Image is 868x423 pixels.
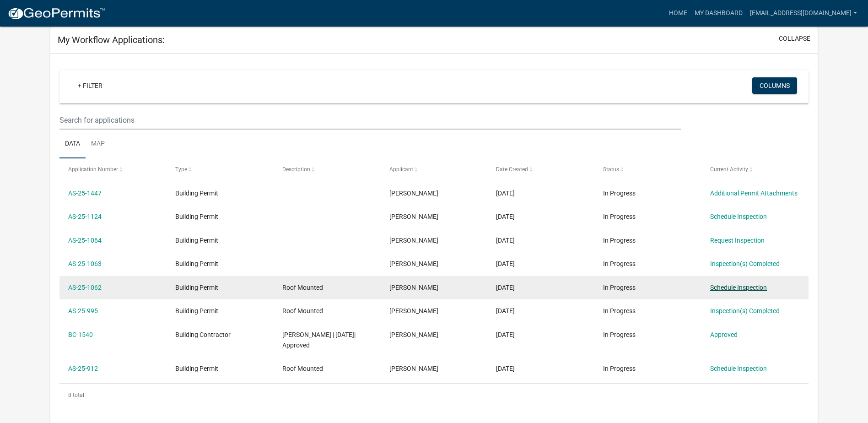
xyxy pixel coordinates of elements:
span: Description [282,166,310,173]
span: Building Permit [175,365,218,372]
span: Building Permit [175,237,218,244]
span: Roof Mounted [282,284,323,291]
span: Building Permit [175,284,218,291]
datatable-header-cell: Description [274,158,381,180]
span: Alan Gershkovich [389,307,438,315]
span: 06/09/2025 [496,307,515,315]
span: In Progress [603,190,636,197]
span: 05/30/2025 [496,365,515,372]
a: Data [59,130,86,159]
span: In Progress [603,260,636,267]
span: Roof Mounted [282,307,323,315]
a: Map [86,130,110,159]
span: Alan Gershkovich [389,284,438,291]
span: Applicant [389,166,413,173]
a: BC-1540 [68,331,93,338]
span: In Progress [603,365,636,372]
span: 08/06/2025 [496,190,515,197]
a: AS-25-1063 [68,260,102,267]
a: My Dashboard [691,5,746,22]
span: 06/18/2025 [496,260,515,267]
div: 8 total [59,384,809,407]
span: Alan Gershkovich [389,365,438,372]
a: AS-25-912 [68,365,98,372]
a: Inspection(s) Completed [710,307,780,315]
span: Roof Mounted [282,365,323,372]
input: Search for applications [59,111,681,130]
span: In Progress [603,213,636,220]
span: In Progress [603,307,636,315]
span: In Progress [603,284,636,291]
a: Schedule Inspection [710,365,767,372]
span: 06/18/2025 [496,237,515,244]
span: In Progress [603,237,636,244]
span: Building Contractor [175,331,231,338]
span: 05/30/2025 [496,331,515,338]
datatable-header-cell: Date Created [487,158,594,180]
a: AS-25-1064 [68,237,102,244]
datatable-header-cell: Applicant [380,158,487,180]
span: Building Permit [175,213,218,220]
span: Building Permit [175,260,218,267]
span: Alan Gershkovich [389,190,438,197]
div: collapse [50,54,818,416]
h5: My Workflow Applications: [58,34,165,45]
span: Type [175,166,187,173]
a: Additional Permit Attachments [710,190,798,197]
a: AS-25-995 [68,307,98,315]
span: In Progress [603,331,636,338]
button: collapse [779,34,810,43]
a: Schedule Inspection [710,284,767,291]
span: Building Permit [175,307,218,315]
span: Alan Gershkovich | 06/04/2025| Approved [282,331,356,349]
a: Request Inspection [710,237,765,244]
span: Status [603,166,619,173]
datatable-header-cell: Application Number [59,158,167,180]
a: AS-25-1124 [68,213,102,220]
a: [EMAIL_ADDRESS][DOMAIN_NAME] [746,5,861,22]
span: 06/26/2025 [496,213,515,220]
a: + Filter [70,77,110,94]
span: 06/10/2025 [496,284,515,291]
datatable-header-cell: Current Activity [701,158,809,180]
a: AS-25-1062 [68,284,102,291]
span: Current Activity [710,166,748,173]
a: Approved [710,331,738,338]
span: Alan Gershkovich [389,237,438,244]
span: Building Permit [175,190,218,197]
span: Alan Gershkovich [389,331,438,338]
span: Alan Gershkovich [389,260,438,267]
datatable-header-cell: Status [594,158,701,180]
datatable-header-cell: Type [167,158,274,180]
span: Date Created [496,166,528,173]
button: Columns [752,77,797,94]
span: Alan Gershkovich [389,213,438,220]
a: Home [665,5,691,22]
a: Schedule Inspection [710,213,767,220]
span: Application Number [68,166,118,173]
a: Inspection(s) Completed [710,260,780,267]
a: AS-25-1447 [68,190,102,197]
